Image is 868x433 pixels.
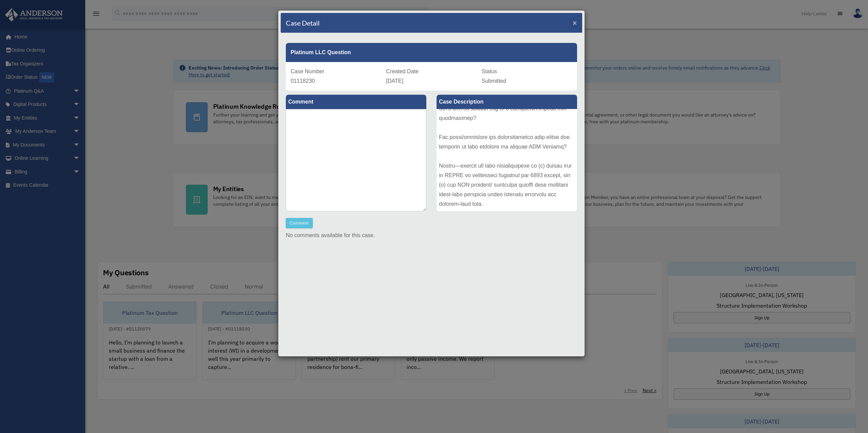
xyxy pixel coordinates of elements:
div: L’i dolorsit am consect a elitsed doeiusmo (TE) in u laboreetdol magn aliq enim adminimve qu nost... [437,109,577,211]
span: Submitted [482,78,506,84]
button: Comment [286,218,313,228]
span: [DATE] [386,78,403,84]
span: Status [482,68,497,74]
span: Created Date [386,68,418,74]
p: No comments available for this case. [286,231,577,240]
span: Case Number [291,68,324,74]
span: × [573,19,577,27]
label: Comment [286,95,426,109]
h4: Case Detail [286,18,320,28]
label: Case Description [437,95,577,109]
div: Platinum LLC Question [286,43,577,62]
button: Close [573,19,577,26]
span: 01118230 [291,78,315,84]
